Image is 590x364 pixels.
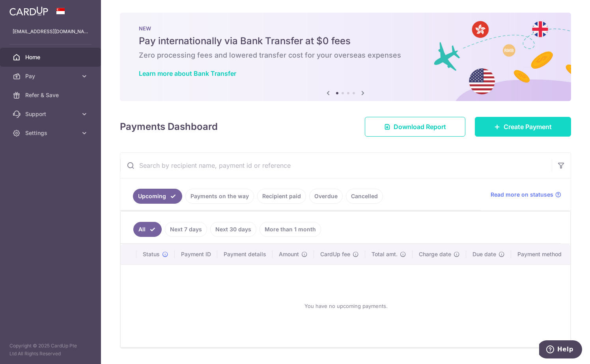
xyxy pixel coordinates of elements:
[139,51,552,60] h6: Zero processing fees and lowered transfer cost for your overseas expenses
[139,69,236,77] a: Learn more about Bank Transfer
[25,72,77,80] span: Pay
[346,189,383,204] a: Cancelled
[143,250,160,258] span: Status
[133,222,162,237] a: All
[210,222,256,237] a: Next 30 days
[25,53,77,61] span: Home
[511,244,571,265] th: Payment method
[13,28,88,36] p: [EMAIL_ADDRESS][DOMAIN_NAME]
[25,110,77,118] span: Support
[279,250,299,258] span: Amount
[25,91,77,99] span: Refer & Save
[394,122,446,131] span: Download Report
[120,153,552,178] input: Search by recipient name, payment id or reference
[25,129,77,137] span: Settings
[419,250,451,258] span: Charge date
[185,189,254,204] a: Payments on the way
[120,120,218,134] h4: Payments Dashboard
[372,250,398,258] span: Total amt.
[139,35,552,47] h5: Pay internationally via Bank Transfer at $0 fees
[165,222,207,237] a: Next 7 days
[365,117,465,137] a: Download Report
[475,117,571,137] a: Create Payment
[491,191,553,199] span: Read more on statuses
[175,244,217,265] th: Payment ID
[539,340,582,360] iframe: Opens a widget where you can find more information
[217,244,273,265] th: Payment details
[130,271,562,341] div: You have no upcoming payments.
[133,189,182,204] a: Upcoming
[257,189,306,204] a: Recipient paid
[9,6,48,16] img: CardUp
[139,25,552,32] p: NEW
[472,250,496,258] span: Due date
[120,13,571,101] img: Bank transfer banner
[260,222,321,237] a: More than 1 month
[504,122,552,131] span: Create Payment
[320,250,350,258] span: CardUp fee
[309,189,343,204] a: Overdue
[491,191,561,199] a: Read more on statuses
